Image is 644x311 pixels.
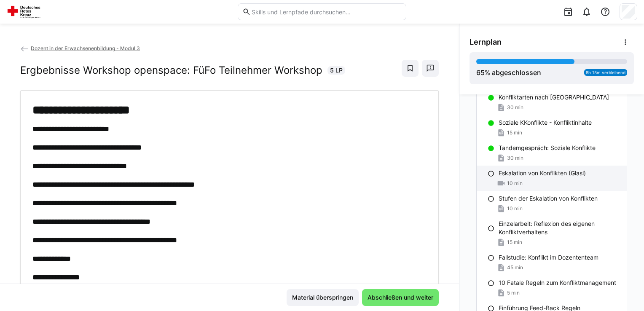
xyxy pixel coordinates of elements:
p: 10 Fatale Regeln zum Konfliktmanagement [499,279,616,287]
p: Stufen der Eskalation von Konflikten [499,194,598,203]
div: % abgeschlossen [476,67,541,78]
h2: Ergbebnisse Workshop openspace: FüFo Teilnehmer Workshop [20,64,322,77]
span: Material überspringen [291,293,354,302]
span: 15 min [507,129,522,136]
p: Eskalation von Konflikten (Glasl) [499,169,586,177]
p: Einzelarbeit: Reflexion des eigenen Konfliktverhaltens [499,220,620,236]
input: Skills und Lernpfade durchsuchen… [251,8,402,16]
span: 8h 15m verbleibend [586,70,625,75]
span: 5 LP [330,66,343,75]
span: 30 min [507,155,523,161]
span: 65 [476,68,485,77]
button: Material überspringen [287,289,359,306]
p: Tandemgespräch: Soziale Konflikte [499,144,596,152]
span: 10 min [507,180,523,187]
span: 30 min [507,104,523,111]
p: Konfliktarten nach [GEOGRAPHIC_DATA] [499,93,609,102]
p: Soziale KKonflikte - Konfliktinhalte [499,118,592,127]
a: Dozent in der Erwachsenenbildung - Modul 3 [20,45,140,51]
p: Fallstudie: Konflikt im Dozententeam [499,253,598,262]
span: Dozent in der Erwachsenenbildung - Modul 3 [31,45,140,51]
button: Abschließen und weiter [362,289,439,306]
span: Lernplan [470,38,502,47]
span: 45 min [507,264,523,271]
span: 5 min [507,290,520,296]
span: 10 min [507,205,523,212]
span: 15 min [507,239,522,246]
span: Abschließen und weiter [366,293,435,302]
